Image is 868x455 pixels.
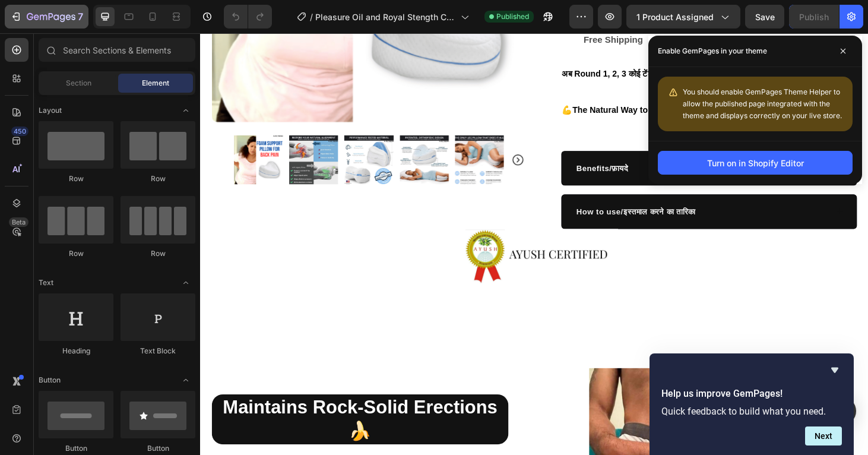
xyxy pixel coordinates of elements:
span: Pleasure Oil and Royal Stength Capsule Combo [315,11,456,23]
span: Save [755,12,775,22]
span: Toggle open [176,371,195,390]
h2: Help us improve GemPages! [661,387,842,401]
span: 1 product assigned [636,11,714,23]
p: Quick feedback to build what you need. [661,406,842,417]
span: You should enable GemPages Theme Helper to allow the published page integrated with the theme and... [683,87,842,120]
span: Toggle open [176,273,195,292]
div: Publish [799,11,829,23]
p: Easy Returns [616,2,676,14]
div: Row [39,173,113,184]
button: Next question [805,426,842,445]
p: Enable GemPages in your theme [658,45,767,57]
button: Hide survey [828,363,842,377]
button: Carousel Next Arrow [331,128,346,143]
img: Ayush_Certified.png [107,209,606,268]
span: How to use/इस्तमाल करने का तारिका [401,186,528,195]
div: Undo/Redo [224,5,272,29]
p: 7 [78,10,83,24]
p: Free Shipping [408,2,472,14]
div: Beta [9,217,28,227]
span: Benefits/फ़ायदे [401,140,456,149]
button: Save [745,5,784,29]
div: Help us improve GemPages! [661,363,842,445]
strong: अब Round 1, 2, 3 कोई टेंशन नहीं – सिर्फ दमदार एनर्जी! [385,38,572,48]
div: Row [39,248,113,259]
div: Turn on in Shopify Editor [707,157,804,169]
span: Text [39,277,53,288]
div: Heading [39,346,113,356]
input: Search Sections & Elements [39,38,195,62]
p: Money-Back [516,2,572,14]
div: 450 [11,127,28,136]
button: Turn on in Shopify Editor [658,151,853,175]
strong: Maintains Rock-Solid Erections🍌 [24,388,316,435]
span: Section [66,78,91,89]
span: Layout [39,105,62,116]
span: Element [142,78,169,89]
span: Published [496,11,529,22]
button: 7 [5,5,88,29]
span: / [310,11,313,23]
button: 1 product assigned [626,5,740,29]
div: Row [121,173,195,184]
div: Button [121,443,195,454]
span: Button [39,375,61,386]
div: Row [121,248,195,259]
strong: 💪The Natural Way to Ultimate Performance! [385,77,575,87]
iframe: Design area [200,33,868,455]
div: Text Block [121,346,195,356]
button: Publish [789,5,839,29]
div: Button [39,443,113,454]
span: Toggle open [176,101,195,120]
